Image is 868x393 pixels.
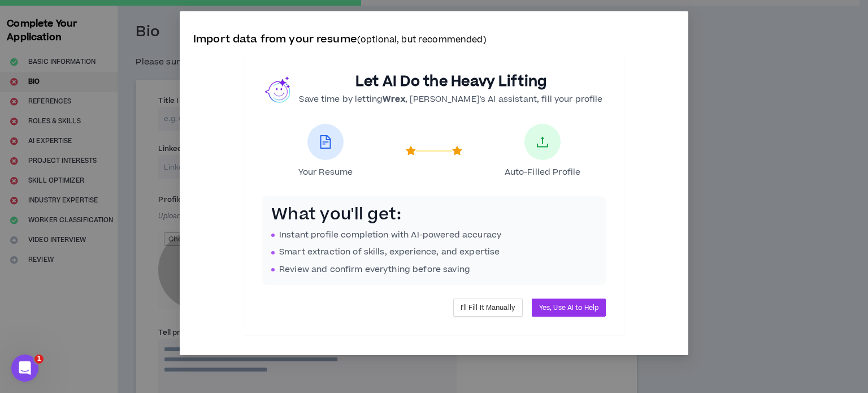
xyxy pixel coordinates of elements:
p: Import data from your resume [193,32,675,48]
button: Close [658,11,688,42]
p: Save time by letting , [PERSON_NAME]'s AI assistant, fill your profile [299,93,602,106]
span: 1 [34,355,44,364]
span: Yes, Use AI to Help [539,303,598,313]
span: star [406,146,416,156]
span: Auto-Filled Profile [505,167,581,178]
button: I'll Fill It Manually [453,299,523,317]
img: wrex.png [265,76,292,103]
li: Smart extraction of skills, experience, and expertise [271,246,597,258]
span: Your Resume [298,167,353,178]
h2: Let AI Do the Heavy Lifting [299,73,602,91]
span: file-text [319,135,332,149]
li: Review and confirm everything before saving [271,264,597,276]
span: star [452,146,462,156]
b: Wrex [383,93,405,105]
small: (optional, but recommended) [357,34,487,46]
iframe: Intercom live chat [11,355,38,382]
span: I'll Fill It Manually [461,303,515,313]
button: Yes, Use AI to Help [532,299,606,317]
h3: What you'll get: [271,205,597,224]
li: Instant profile completion with AI-powered accuracy [271,229,597,241]
span: upload [536,135,549,149]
